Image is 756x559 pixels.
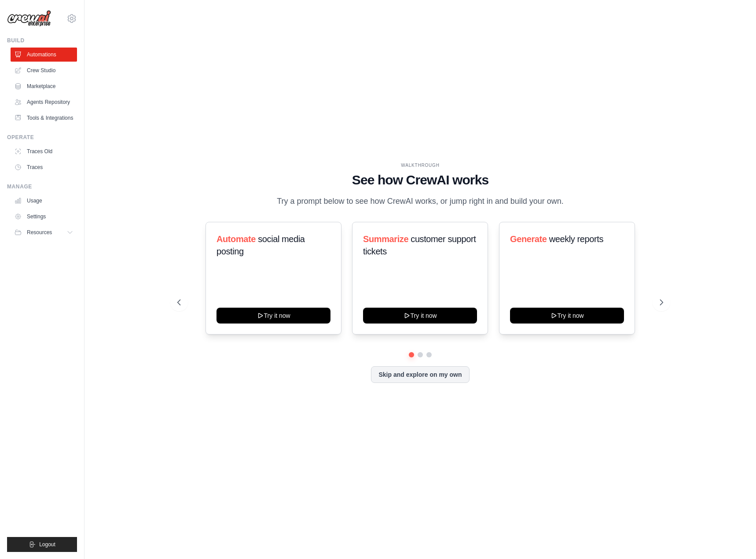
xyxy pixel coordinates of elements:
[272,195,568,208] p: Try a prompt below to see how CrewAI works, or jump right in and build your own.
[712,517,756,559] iframe: Chat Widget
[217,234,256,244] span: Automate
[7,537,77,552] button: Logout
[7,10,51,27] img: Logo
[11,160,77,174] a: Traces
[510,308,624,324] button: Try it now
[177,172,663,188] h1: See how CrewAI works
[11,225,77,239] button: Resources
[363,308,477,324] button: Try it now
[363,234,476,256] span: customer support tickets
[510,234,547,244] span: Generate
[39,541,55,548] span: Logout
[363,234,408,244] span: Summarize
[217,234,305,256] span: social media posting
[371,366,469,383] button: Skip and explore on my own
[11,144,77,158] a: Traces Old
[11,48,77,62] a: Automations
[549,234,603,244] span: weekly reports
[11,194,77,208] a: Usage
[11,111,77,125] a: Tools & Integrations
[7,183,77,190] div: Manage
[11,79,77,93] a: Marketplace
[217,308,330,324] button: Try it now
[11,210,77,224] a: Settings
[27,229,52,236] span: Resources
[11,63,77,77] a: Crew Studio
[7,134,77,141] div: Operate
[177,162,663,169] div: WALKTHROUGH
[7,37,77,44] div: Build
[11,95,77,109] a: Agents Repository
